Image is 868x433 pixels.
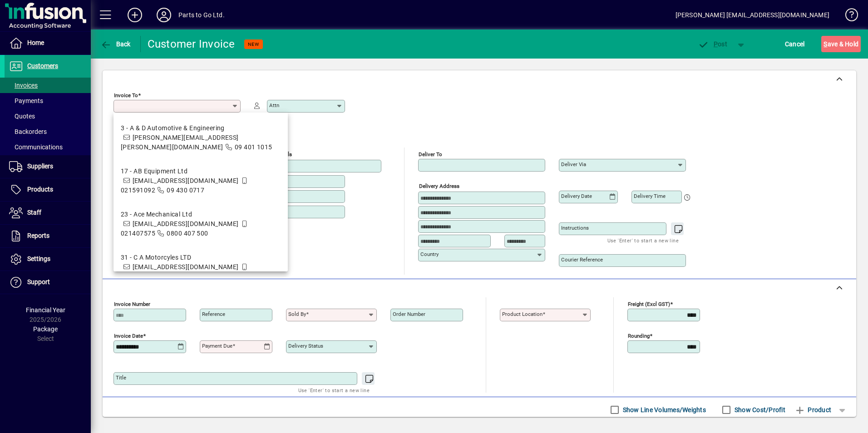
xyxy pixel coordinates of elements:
a: Suppliers [5,155,91,178]
span: ave & Hold [824,37,858,51]
mat-label: Order number [393,311,425,317]
span: Customers [27,62,58,69]
span: [EMAIL_ADDRESS][DOMAIN_NAME] [133,177,239,184]
span: [EMAIL_ADDRESS][DOMAIN_NAME] [133,263,239,271]
span: Cancel [785,37,805,51]
mat-label: Invoice To [114,92,138,98]
a: Payments [5,93,91,108]
button: Product [790,402,836,418]
a: Home [5,32,91,54]
a: Settings [5,248,91,271]
span: P [714,40,718,48]
mat-label: Instructions [561,225,589,231]
span: ost [698,40,727,48]
mat-label: Rounding [628,333,650,339]
div: [PERSON_NAME] [EMAIL_ADDRESS][DOMAIN_NAME] [676,8,829,22]
app-page-header-button: Back [91,36,141,52]
span: Reports [27,232,49,239]
span: Payments [9,97,43,104]
div: 31 - C A Motorcyles LTD [121,253,281,262]
span: Quotes [9,113,35,120]
mat-label: Attn [269,102,279,108]
mat-label: Courier Reference [561,256,603,263]
mat-label: Product location [502,311,542,317]
mat-label: Freight (excl GST) [628,301,670,307]
a: Products [5,178,91,201]
mat-label: Reference [202,311,225,317]
span: Invoices [9,82,38,89]
a: Staff [5,202,91,224]
span: Staff [27,209,41,216]
span: Communications [9,143,63,151]
a: Invoices [5,78,91,93]
span: Backorders [9,128,47,135]
div: 23 - Ace Mechanical Ltd [121,210,281,219]
span: Package [33,325,58,333]
span: Home [27,39,44,46]
mat-label: Sold by [288,311,306,317]
span: 021407575 [121,230,155,237]
span: 09 430 0717 [167,187,204,194]
button: Profile [149,7,178,23]
span: 09 401 1015 [235,143,272,151]
span: S [824,40,827,48]
button: Back [98,36,133,52]
span: Settings [27,255,50,262]
span: Financial Year [26,306,65,314]
label: Show Line Volumes/Weights [621,405,706,414]
button: Save & Hold [821,36,861,52]
div: Parts to Go Ltd. [178,8,225,22]
a: Backorders [5,124,91,139]
button: Cancel [783,36,807,52]
button: Post [693,36,732,52]
a: Knowledge Base [838,2,857,31]
span: [PERSON_NAME][EMAIL_ADDRESS][PERSON_NAME][DOMAIN_NAME] [121,134,239,151]
span: Suppliers [27,162,53,170]
div: 17 - AB Equipment Ltd [121,167,281,176]
mat-label: Invoice number [114,301,150,307]
mat-label: Delivery status [288,343,323,349]
mat-option: 3 - A & D Automotive & Engineering [113,116,288,159]
div: Customer Invoice [148,37,235,51]
mat-label: Title [116,374,126,381]
span: NEW [248,41,259,47]
a: Reports [5,225,91,247]
span: Back [100,40,131,48]
mat-label: Invoice date [114,333,143,339]
mat-label: Delivery date [561,193,592,199]
mat-option: 17 - AB Equipment Ltd [113,159,288,202]
mat-label: Payment due [202,343,232,349]
mat-option: 23 - Ace Mechanical Ltd [113,202,288,246]
a: Communications [5,139,91,155]
a: Support [5,271,91,294]
mat-hint: Use 'Enter' to start a new line [298,385,370,395]
label: Show Cost/Profit [733,405,785,414]
mat-label: Country [420,251,439,257]
mat-label: Delivery time [634,193,666,199]
span: Support [27,278,50,285]
a: Quotes [5,108,91,124]
mat-option: 31 - C A Motorcyles LTD [113,246,288,289]
button: Add [120,7,149,23]
span: 0800 407 500 [167,230,208,237]
mat-label: Deliver To [419,151,442,157]
div: 3 - A & D Automotive & Engineering [121,123,281,133]
mat-label: Deliver via [561,161,586,167]
mat-hint: Use 'Enter' to start a new line [607,235,679,246]
span: 021591092 [121,187,155,194]
span: Product [794,403,831,417]
span: Products [27,186,53,193]
span: [EMAIL_ADDRESS][DOMAIN_NAME] [133,220,239,227]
